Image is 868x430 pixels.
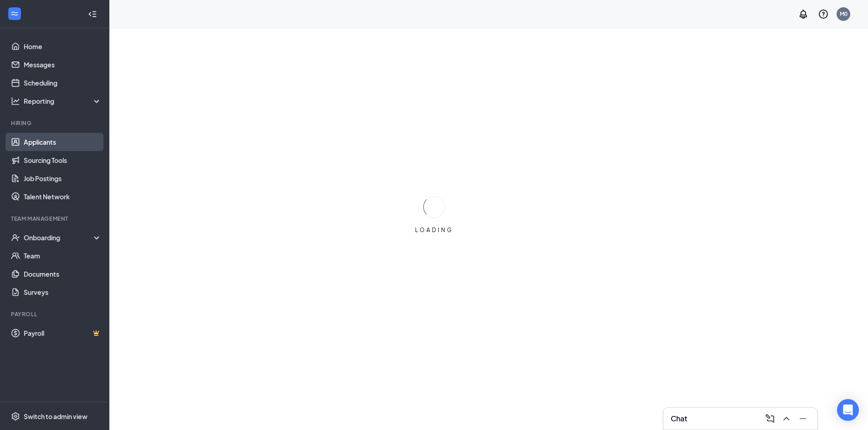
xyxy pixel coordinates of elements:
a: Job Postings [24,169,102,187]
a: Sourcing Tools [24,151,102,169]
a: Scheduling [24,74,102,92]
div: M0 [840,10,847,18]
h3: Chat [671,414,687,424]
div: Open Intercom Messenger [837,399,859,421]
svg: UserCheck [11,233,20,242]
a: PayrollCrown [24,324,102,342]
div: Onboarding [24,233,94,242]
button: Minimize [796,411,810,426]
a: Talent Network [24,187,102,206]
svg: Analysis [11,96,20,106]
div: Payroll [11,310,100,318]
div: Reporting [24,96,102,106]
svg: ChevronUp [781,413,792,424]
svg: WorkstreamLogo [10,9,19,18]
svg: ComposeMessage [765,413,776,424]
button: ComposeMessage [763,411,777,426]
a: Documents [24,265,102,283]
a: Team [24,247,102,265]
svg: Notifications [798,9,809,20]
div: Hiring [11,119,100,127]
button: ChevronUp [779,411,794,426]
svg: Minimize [797,413,808,424]
a: Messages [24,56,102,74]
div: Switch to admin view [24,412,87,421]
a: Surveys [24,283,102,301]
a: Applicants [24,133,102,151]
a: Home [24,37,102,56]
svg: QuestionInfo [818,9,829,20]
svg: Collapse [88,10,97,19]
div: Team Management [11,215,100,223]
svg: Settings [11,412,20,421]
div: LOADING [411,226,457,234]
